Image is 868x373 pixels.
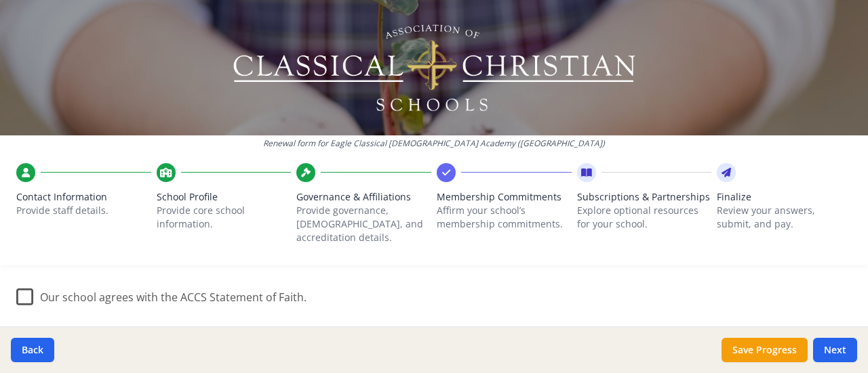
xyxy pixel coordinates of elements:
[16,280,307,309] label: Our school agrees with the ACCS Statement of Faith.
[717,190,852,204] span: Finalize
[717,204,852,231] p: Review your answers, submit, and pay.
[231,20,637,115] img: Logo
[296,204,431,244] p: Provide governance, [DEMOGRAPHIC_DATA], and accreditation details.
[157,190,292,204] span: School Profile
[296,190,431,204] span: Governance & Affiliations
[577,204,712,231] p: Explore optional resources for your school.
[437,190,572,204] span: Membership Commitments
[722,338,808,362] button: Save Progress
[437,204,572,231] p: Affirm your school’s membership commitments.
[577,190,712,204] span: Subscriptions & Partnerships
[16,190,151,204] span: Contact Information
[16,204,151,217] p: Provide staff details.
[813,338,857,362] button: Next
[157,204,292,231] p: Provide core school information.
[11,338,54,362] button: Back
